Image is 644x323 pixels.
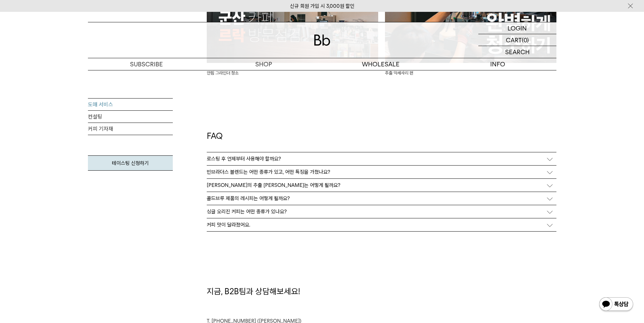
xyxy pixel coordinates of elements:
[88,58,205,70] a: SUBSCRIBE
[385,70,556,77] p: 추출 악세사리 편
[207,195,290,201] p: 콜드브루 제품의 레시피는 어떻게 될까요?
[205,58,322,70] a: SHOP
[207,182,341,188] p: [PERSON_NAME]의 추출 [PERSON_NAME]는 어떻게 될까요?
[478,34,556,46] a: CART (0)
[88,155,173,171] a: 테이스팅 신청하기
[322,58,439,70] p: WHOLESALE
[88,123,173,135] a: 커피 기자재
[599,297,634,313] img: 카카오톡 채널 1:1 채팅 버튼
[203,130,560,142] div: FAQ
[439,58,556,70] p: INFO
[207,222,250,228] p: 커피 맛이 달라졌어요.
[508,22,527,34] p: LOGIN
[522,34,529,46] p: (0)
[314,35,330,46] img: 로고
[207,70,378,77] p: 안핌 그라인더 청소
[505,46,530,58] p: SEARCH
[203,286,560,297] div: 지금, B2B팀과 상담해보세요!
[88,99,173,111] a: 도매 서비스
[207,209,287,215] p: 싱글 오리진 커피는 어떤 종류가 있나요?
[88,111,173,123] a: 컨설팅
[207,156,281,162] p: 로스팅 후 언제부터 사용해야 할까요?
[506,34,522,46] p: CART
[290,3,354,9] a: 신규 회원 가입 시 3,000원 할인
[478,22,556,34] a: LOGIN
[207,169,330,175] p: 빈브라더스 블렌드는 어떤 종류가 있고, 어떤 특징을 가졌나요?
